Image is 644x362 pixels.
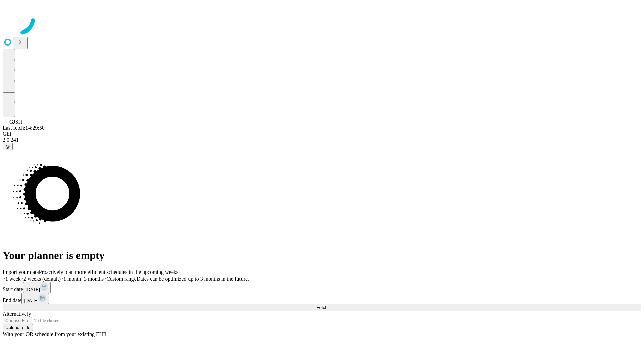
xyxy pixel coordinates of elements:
[316,305,327,310] span: Fetch
[23,276,61,282] span: 2 weeks (default)
[23,282,51,293] button: [DATE]
[3,269,39,275] span: Import your data
[5,276,21,282] span: 1 week
[3,131,641,137] div: GEI
[3,311,31,317] span: Alternatively
[84,276,104,282] span: 3 months
[63,276,81,282] span: 1 month
[9,119,22,125] span: GJSH
[3,282,641,293] div: Start date
[137,276,249,282] span: Dates can be optimized up to 3 months in the future.
[26,287,40,292] span: [DATE]
[3,293,641,304] div: End date
[24,298,38,303] span: [DATE]
[3,125,45,131] span: Last fetch: 14:29:50
[21,293,49,304] button: [DATE]
[3,324,33,331] button: Upload a file
[3,143,13,150] button: @
[3,331,107,337] span: With your OR schedule from your existing EHR
[5,144,10,149] span: @
[3,304,641,311] button: Fetch
[39,269,180,275] span: Proactively plan more efficient schedules in the upcoming weeks.
[3,249,641,262] h1: Your planner is empty
[106,276,136,282] span: Custom range
[3,137,641,143] div: 2.0.241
